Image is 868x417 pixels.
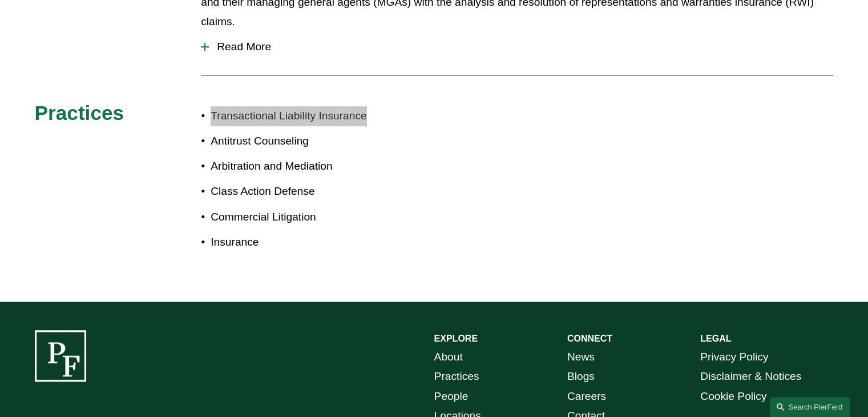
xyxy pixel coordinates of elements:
p: Arbitration and Mediation [211,157,434,177]
strong: CONNECT [567,334,612,343]
a: Privacy Policy [700,347,768,367]
a: News [567,347,595,367]
a: People [434,387,469,407]
a: Blogs [567,367,595,387]
button: Read More [201,32,833,62]
p: Antitrust Counseling [211,131,434,151]
p: Commercial Litigation [211,207,434,227]
span: Read More [209,41,833,53]
strong: EXPLORE [434,334,478,343]
a: Cookie Policy [700,387,766,407]
p: Insurance [211,232,434,252]
a: Practices [434,367,479,387]
a: Disclaimer & Notices [700,367,801,387]
p: Transactional Liability Insurance [211,106,434,126]
a: Careers [567,387,606,407]
strong: LEGAL [700,334,731,343]
span: Practices [35,102,124,124]
a: About [434,347,463,367]
p: Class Action Defense [211,182,434,202]
a: Search this site [770,397,850,417]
